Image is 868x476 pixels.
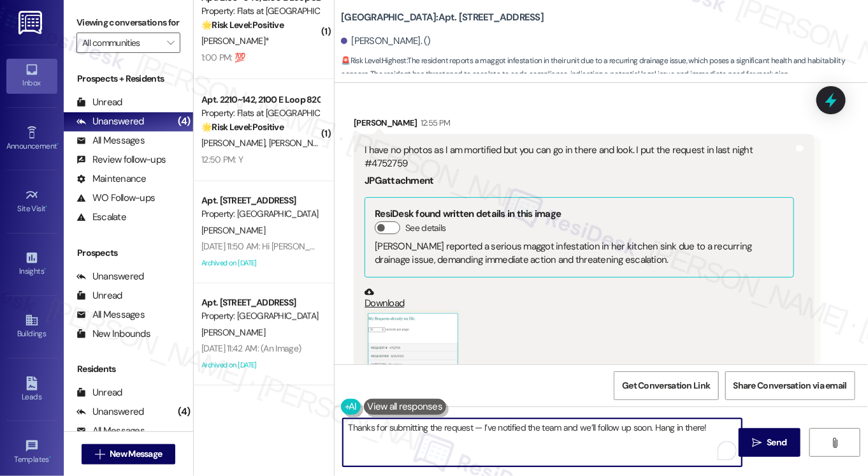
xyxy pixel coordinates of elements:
[365,144,794,171] div: I have no photos as I am mortified but you can go in there and look. I put the request in last ni...
[76,115,144,128] div: Unanswered
[76,153,166,167] div: Review follow-ups
[64,362,193,376] div: Residents
[82,444,176,465] button: New Message
[175,112,194,131] div: (4)
[201,194,319,207] div: Apt. [STREET_ADDRESS]
[201,225,265,236] span: [PERSON_NAME]
[201,309,319,323] div: Property: [GEOGRAPHIC_DATA]
[201,241,801,252] div: [DATE] 11:50 AM: Hi [PERSON_NAME], Just a reminder - Game Night is happening tonight! Check out t...
[76,211,126,224] div: Escalate
[175,402,194,422] div: (4)
[200,255,321,271] div: Archived on [DATE]
[6,309,57,344] a: Buildings
[341,56,407,66] strong: 🚨 Risk Level: Highest
[6,59,57,93] a: Inbox
[76,308,145,322] div: All Messages
[375,207,561,220] b: ResiDesk found written details in this image
[44,265,46,274] span: •
[365,174,433,187] b: JPG attachment
[341,54,868,82] span: : The resident reports a maggot infestation in their unit due to a recurring drainage issue, whic...
[201,19,284,31] strong: 🌟 Risk Level: Positive
[201,137,269,149] span: [PERSON_NAME]
[76,13,180,33] label: Viewing conversations for
[201,296,319,309] div: Apt. [STREET_ADDRESS]
[110,447,162,461] span: New Message
[76,424,145,438] div: All Messages
[830,438,839,448] i: 
[76,96,122,109] div: Unread
[614,371,718,400] button: Get Conversation Link
[64,72,193,86] div: Prospects + Residents
[57,140,59,149] span: •
[201,4,319,18] div: Property: Flats at [GEOGRAPHIC_DATA]
[405,221,445,235] label: See details
[6,435,57,470] a: Templates •
[767,436,786,449] span: Send
[341,11,544,24] b: [GEOGRAPHIC_DATA]: Apt. [STREET_ADDRESS]
[201,343,301,354] div: [DATE] 11:42 AM: (An Image)
[269,137,333,149] span: [PERSON_NAME]
[76,327,150,341] div: New Inbounds
[201,93,319,107] div: Apt. 2210~142, 2100 E Loop 820
[76,270,144,283] div: Unanswered
[82,33,160,53] input: All communities
[417,116,451,130] div: 12:55 PM
[200,357,321,373] div: Archived on [DATE]
[76,405,144,419] div: Unanswered
[18,11,45,34] img: ResiDesk Logo
[6,247,57,281] a: Insights •
[76,134,145,147] div: All Messages
[167,38,174,48] i: 
[201,327,265,338] span: [PERSON_NAME]
[76,191,155,205] div: WO Follow-ups
[375,240,784,267] div: [PERSON_NAME] reported a serious maggot infestation in her kitchen sink due to a recurring draina...
[6,373,57,407] a: Leads
[201,207,319,221] div: Property: [GEOGRAPHIC_DATA]
[46,202,48,211] span: •
[6,184,57,219] a: Site Visit •
[201,52,245,63] div: 1:00 PM: 💯
[49,453,51,462] span: •
[64,246,193,260] div: Prospects
[76,172,147,186] div: Maintenance
[201,154,243,165] div: 12:50 PM: Y
[734,379,847,392] span: Share Conversation via email
[365,287,794,309] a: Download
[76,386,122,399] div: Unread
[76,289,122,302] div: Unread
[354,116,814,134] div: [PERSON_NAME]
[201,121,284,133] strong: 🌟 Risk Level: Positive
[739,428,800,457] button: Send
[341,34,431,48] div: [PERSON_NAME]. ()
[201,107,319,120] div: Property: Flats at [GEOGRAPHIC_DATA]
[201,35,269,47] span: [PERSON_NAME]*
[752,438,762,448] i: 
[343,419,742,466] textarea: To enrich screen reader interactions, please activate Accessibility in Grammarly extension settings
[725,371,855,400] button: Share Conversation via email
[95,449,105,459] i: 
[622,379,710,392] span: Get Conversation Link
